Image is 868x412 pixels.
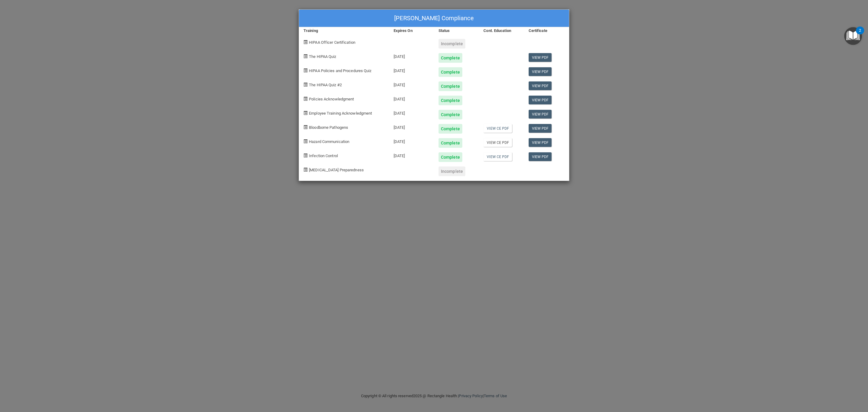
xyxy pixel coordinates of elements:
[434,27,479,34] div: Status
[439,138,462,148] div: Complete
[529,110,552,119] a: View PDF
[439,53,462,63] div: Complete
[389,77,434,91] div: [DATE]
[299,27,389,34] div: Training
[439,124,462,134] div: Complete
[389,27,434,34] div: Expires On
[309,111,372,116] span: Employee Training Acknowledgment
[309,40,355,45] span: HIPAA Officer Certification
[859,30,861,38] div: 2
[309,97,354,101] span: Policies Acknowledgment
[529,53,552,62] a: View PDF
[309,154,338,158] span: Infection Control
[309,125,348,130] span: Bloodborne Pathogens
[309,83,342,87] span: The HIPAA Quiz #2
[309,68,371,73] span: HIPAA Policies and Procedures Quiz
[524,27,569,34] div: Certificate
[479,27,524,34] div: Cont. Education
[439,67,462,77] div: Complete
[439,81,462,91] div: Complete
[439,96,462,105] div: Complete
[483,152,512,161] a: View CE PDF
[529,96,552,104] a: View PDF
[439,166,465,176] div: Incomplete
[389,105,434,119] div: [DATE]
[529,67,552,76] a: View PDF
[389,91,434,105] div: [DATE]
[439,152,462,162] div: Complete
[389,134,434,148] div: [DATE]
[389,63,434,77] div: [DATE]
[309,168,364,172] span: [MEDICAL_DATA] Preparedness
[309,139,349,144] span: Hazard Communication
[439,110,462,119] div: Complete
[529,152,552,161] a: View PDF
[844,27,862,45] button: Open Resource Center, 2 new notifications
[529,138,552,147] a: View PDF
[529,124,552,133] a: View PDF
[529,81,552,90] a: View PDF
[389,119,434,134] div: [DATE]
[309,54,336,59] span: The HIPAA Quiz
[299,10,569,27] div: [PERSON_NAME] Compliance
[483,124,512,133] a: View CE PDF
[389,148,434,162] div: [DATE]
[483,138,512,147] a: View CE PDF
[439,39,465,49] div: Incomplete
[389,49,434,63] div: [DATE]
